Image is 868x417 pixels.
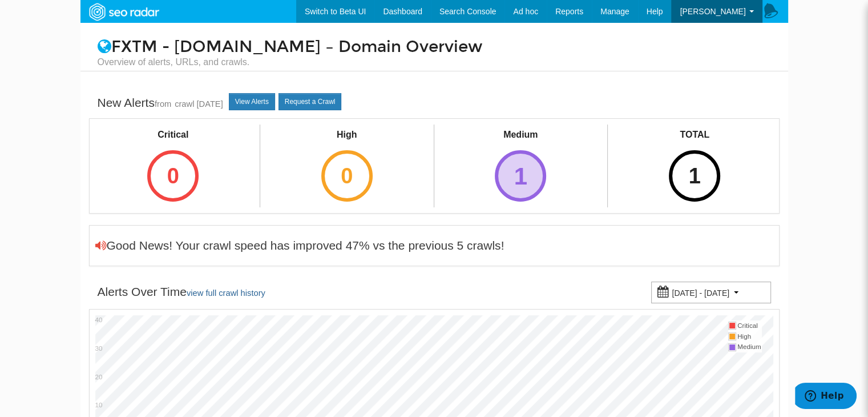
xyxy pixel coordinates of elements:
div: TOTAL [659,129,730,142]
div: 1 [495,150,546,202]
span: Ad hoc [513,7,538,16]
div: Critical [137,129,209,142]
div: Good News! Your crawl speed has improved 47% vs the previous 5 crawls! [95,237,504,254]
div: Medium [485,129,556,142]
span: Manage [600,7,629,16]
a: view full crawl history [187,288,265,298]
img: SEORadar [84,2,163,22]
div: New Alerts [98,94,223,113]
div: 0 [147,150,199,202]
a: Request a Crawl [278,93,342,110]
td: High [737,331,761,342]
iframe: Opens a widget where you can find more information [795,383,857,411]
div: Alerts Over Time [98,283,265,302]
span: Help [647,7,663,16]
div: 0 [321,150,373,202]
small: [DATE] - [DATE] [672,288,729,298]
td: Medium [737,342,761,352]
a: View Alerts [229,93,275,110]
span: Reports [555,7,583,16]
span: Search Console [439,7,496,16]
td: Critical [737,320,761,331]
div: 1 [669,150,720,202]
h1: FXTM - [DOMAIN_NAME] – Domain Overview [89,38,780,69]
small: Overview of alerts, URLs, and crawls. [98,56,771,69]
a: crawl [DATE] [175,99,223,109]
small: from [155,99,171,109]
span: [PERSON_NAME] [680,7,745,16]
div: High [311,129,383,142]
